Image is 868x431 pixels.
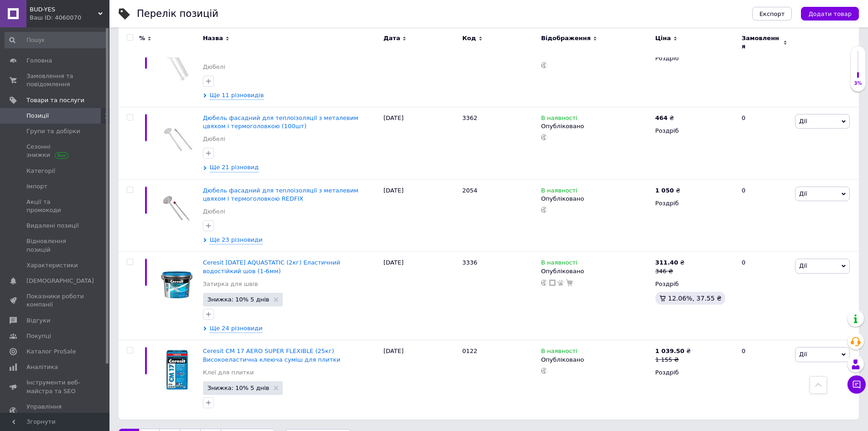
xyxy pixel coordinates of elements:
[26,403,84,419] span: Управління сайтом
[462,259,477,266] span: 3336
[736,252,793,340] div: 0
[541,259,577,269] span: В наявності
[208,296,270,302] span: Знижка: 10% 5 днів
[541,348,577,357] span: В наявності
[541,356,650,364] div: Опубліковано
[26,317,50,325] span: Відгуки
[541,195,650,203] div: Опубліковано
[203,208,225,216] a: Дюбелі
[736,35,793,107] div: 0
[203,114,359,130] span: Дюбель фасадний для теплоізоляції з металевим цвяхом і термоголовкою (100шт)
[655,187,674,194] b: 1 050
[210,91,264,100] span: Ще 11 різновидів
[759,10,785,17] span: Експорт
[799,262,807,269] span: Дії
[26,96,84,104] span: Товари та послуги
[736,107,793,179] div: 0
[381,252,460,340] div: [DATE]
[26,332,51,340] span: Покупці
[26,261,78,270] span: Характеристики
[203,259,340,274] a: Ceresit [DATE] AQUASTATIC (2кг) Еластичний водостійкий шов (1-6мм)
[655,199,734,208] div: Роздріб
[752,7,792,21] button: Експорт
[208,385,270,391] span: Знижка: 10% 5 днів
[203,369,254,377] a: Клеї для плитки
[851,80,865,87] div: 3%
[808,10,852,17] span: Додати товар
[655,369,734,377] div: Роздріб
[655,259,685,267] div: ₴
[155,187,198,230] img: Дюбель фасадный для теплоизоляции с металлическим гвоздем и термоголовкой REDFIX
[462,187,477,194] span: 2054
[203,348,341,363] a: Ceresit CM 17 AERO SUPER FLEXIBLE (25кг) Високоеластична клеюча суміш для плитки
[655,54,734,62] div: Роздріб
[26,348,76,356] span: Каталог ProSale
[26,277,94,285] span: [DEMOGRAPHIC_DATA]
[736,340,793,420] div: 0
[655,127,734,135] div: Роздріб
[210,324,263,333] span: Ще 24 різновиди
[655,34,671,42] span: Ціна
[847,375,866,394] button: Чат з покупцем
[655,347,691,355] div: ₴
[655,356,691,364] div: 1 155 ₴
[799,190,807,197] span: Дії
[381,35,460,107] div: [DATE]
[26,72,84,88] span: Замовлення та повідомлення
[541,114,577,124] span: В наявності
[26,363,58,371] span: Аналітика
[541,34,591,42] span: Відображення
[30,14,109,22] div: Ваш ID: 4060070
[541,267,650,275] div: Опубліковано
[801,7,859,21] button: Додати товар
[5,32,108,48] input: Пошук
[655,280,734,288] div: Роздріб
[26,167,55,175] span: Категорії
[210,163,259,172] span: Ще 21 різновид
[203,187,359,202] a: Дюбель фасадний для теплоізоляції з металевим цвяхом і термоголовкою REDFIX
[30,5,98,14] span: BUD-YES
[655,259,678,266] b: 311.40
[381,340,460,420] div: [DATE]
[541,187,577,197] span: В наявності
[384,34,400,42] span: Дата
[799,118,807,125] span: Дії
[26,292,84,309] span: Показники роботи компанії
[155,259,198,302] img: Ceresit CE 40 AQUASTATIC (2кг) Эластичный водостойкий шов (1-6мм)
[139,34,145,42] span: %
[462,114,477,121] span: 3362
[26,222,79,230] span: Видалені позиції
[155,347,198,390] img: Ceresit CM 17 AERO SUPER FLEXIBLE (25кг) Высокоэластичная клеящая смесь для плитки
[210,236,263,244] span: Ще 23 різновиди
[462,348,477,354] span: 0122
[203,63,225,71] a: Дюбелі
[655,114,668,121] b: 464
[26,198,84,214] span: Акції та промокоди
[655,267,685,275] div: 346 ₴
[668,295,722,302] span: 12.06%, 37.55 ₴
[26,182,47,191] span: Імпорт
[381,179,460,252] div: [DATE]
[655,114,674,122] div: ₴
[155,42,198,85] img: Дюбель фасадный для теплоизоляции с нейлоновым гвоздем REDFIX
[742,34,781,51] span: Замовлення
[203,135,225,143] a: Дюбелі
[655,348,685,354] b: 1 039.50
[203,280,258,288] a: Затирка для швів
[462,34,476,42] span: Код
[26,143,84,159] span: Сезонні знижки
[203,34,223,42] span: Назва
[26,112,49,120] span: Позиції
[381,107,460,179] div: [DATE]
[541,122,650,130] div: Опубліковано
[137,9,218,19] div: Перелік позицій
[26,379,84,395] span: Інструменти веб-майстра та SEO
[26,127,80,135] span: Групи та добірки
[736,179,793,252] div: 0
[655,187,681,195] div: ₴
[26,237,84,254] span: Відновлення позицій
[26,57,52,65] span: Головна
